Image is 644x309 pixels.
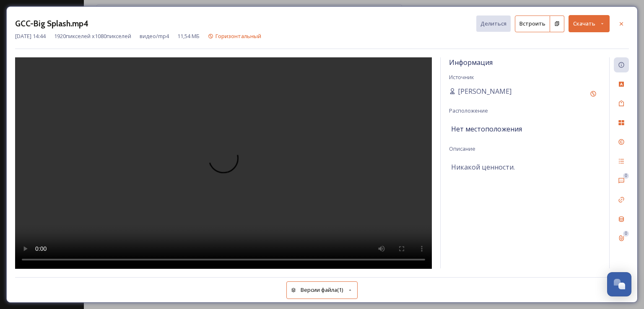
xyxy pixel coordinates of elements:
[480,20,506,27] font: Делиться
[15,32,46,40] font: [DATE] 14:44
[449,145,475,152] font: Описание
[451,162,515,172] font: Никакой ценности.
[15,18,88,28] font: GCC-Big Splash.mp4
[573,20,595,27] font: Скачать
[625,231,627,236] font: 0
[625,173,627,178] font: 0
[301,286,337,294] font: Версии файла
[66,32,95,40] font: пикселей x
[286,281,358,299] button: Версии файла(1)
[449,58,493,67] font: Информация
[515,15,550,32] button: Встроить
[451,124,522,134] font: Нет местоположения
[569,15,610,32] button: Скачать
[449,73,474,81] font: Источник
[140,32,169,40] font: видео/mp4
[519,20,545,27] font: Встроить
[216,32,261,40] font: Горизонтальный
[476,15,511,32] button: Делиться
[95,32,106,40] font: 1080
[449,107,488,114] font: Расположение
[177,32,200,40] font: 11,54 МБ
[106,32,131,40] font: пикселей
[337,286,343,294] font: (1)
[458,87,512,96] font: [PERSON_NAME]
[607,272,631,296] button: Открытый чат
[54,32,66,40] font: 1920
